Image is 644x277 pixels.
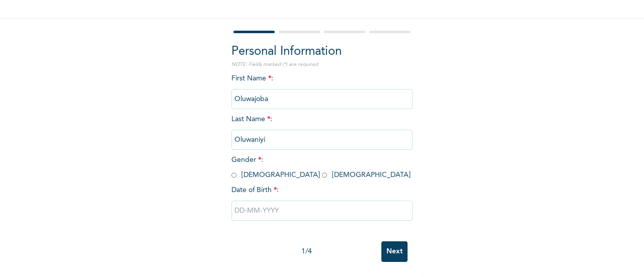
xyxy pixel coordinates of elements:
[231,75,413,103] span: First Name :
[231,130,413,150] input: Enter your last name
[231,185,279,196] span: Date of Birth :
[111,59,170,66] div: Keywords by Traffic
[231,43,413,61] h2: Personal Information
[27,58,35,66] img: tab_domain_overview_orange.svg
[38,59,90,66] div: Domain Overview
[26,26,111,34] div: Domain: [DOMAIN_NAME]
[28,16,49,24] div: v 4.0.24
[100,58,108,66] img: tab_keywords_by_traffic_grey.svg
[16,26,24,34] img: website_grey.svg
[231,201,413,221] input: DD-MM-YYYY
[381,241,408,262] input: Next
[231,156,411,178] span: Gender : [DEMOGRAPHIC_DATA] [DEMOGRAPHIC_DATA]
[16,16,24,24] img: logo_orange.svg
[231,89,413,109] input: Enter your first name
[231,61,413,68] p: NOTE: Fields marked (*) are required
[231,116,413,143] span: Last Name :
[231,246,381,257] div: 1 / 4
